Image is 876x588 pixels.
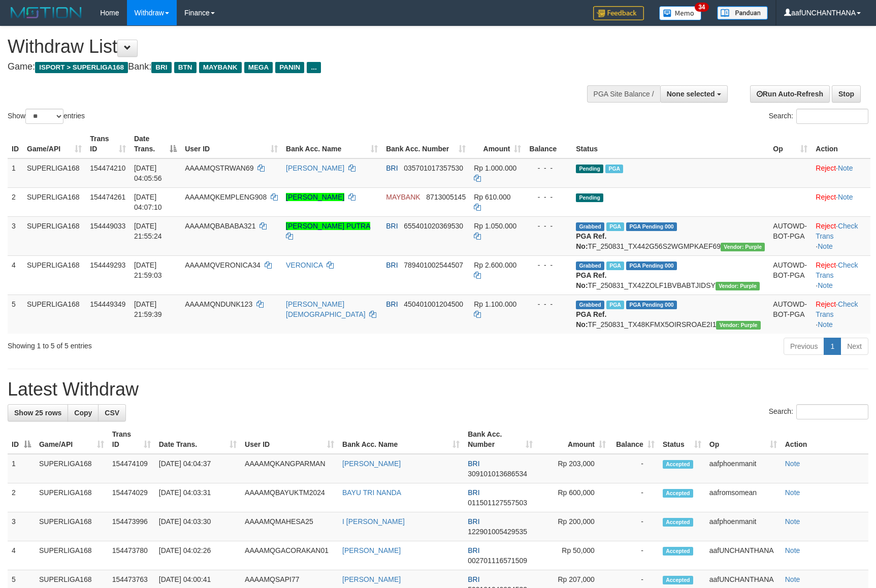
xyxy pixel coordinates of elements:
td: · · [812,255,870,295]
div: Showing 1 to 5 of 5 entries [8,337,358,351]
span: BRI [386,164,398,172]
th: Trans ID: activate to sort column ascending [108,425,155,454]
a: Check Trans [816,300,858,318]
th: Status: activate to sort column ascending [659,425,705,454]
span: Pending [576,165,603,173]
span: BRI [468,517,479,526]
span: 34 [695,3,708,12]
a: Note [785,546,800,554]
span: 154474210 [90,164,125,172]
td: 154474109 [108,454,155,483]
span: Copy 789401002544507 to clipboard [404,261,463,269]
th: Amount: activate to sort column ascending [470,129,525,158]
a: [PERSON_NAME] [342,546,401,554]
a: Next [840,338,868,355]
span: Accepted [663,576,693,584]
a: [PERSON_NAME] [286,193,344,201]
h4: Game: Bank: [8,62,574,72]
td: Rp 50,000 [537,541,610,570]
a: Run Auto-Refresh [750,85,830,103]
span: BRI [386,300,398,308]
span: [DATE] 21:59:39 [134,300,162,318]
span: ISPORT > SUPERLIGA168 [35,62,128,73]
a: [PERSON_NAME] PUTRA [286,222,370,230]
span: BTN [174,62,197,73]
span: Grabbed [576,301,604,309]
span: 154449293 [90,261,125,269]
th: Date Trans.: activate to sort column ascending [155,425,241,454]
td: 5 [8,295,23,334]
span: [DATE] 21:59:03 [134,261,162,279]
td: AUTOWD-BOT-PGA [769,216,812,255]
span: Grabbed [576,262,604,270]
th: Bank Acc. Number: activate to sort column ascending [382,129,470,158]
td: 154473780 [108,541,155,570]
a: Reject [816,164,836,172]
td: AAAAMQGACORAKAN01 [241,541,338,570]
a: [PERSON_NAME] [342,460,401,468]
td: aafphoenmanit [705,512,781,541]
span: Copy 035701017357530 to clipboard [404,164,463,172]
td: · [812,158,870,188]
span: Accepted [663,518,693,527]
a: Note [838,164,853,172]
span: AAAAMQKEMPLENG908 [185,193,267,201]
td: - [610,454,659,483]
span: PGA Pending [626,222,677,231]
select: Showentries [25,109,63,124]
span: BRI [468,488,479,497]
div: - - - [529,192,568,202]
span: BRI [468,546,479,554]
a: Note [818,281,833,289]
th: Op: activate to sort column ascending [705,425,781,454]
td: - [610,483,659,512]
a: Reject [816,261,836,269]
a: Check Trans [816,222,858,240]
a: Note [785,488,800,497]
td: Rp 203,000 [537,454,610,483]
div: - - - [529,299,568,309]
td: 1 [8,454,35,483]
span: PGA Pending [626,301,677,309]
th: User ID: activate to sort column ascending [241,425,338,454]
span: Marked by aafheankoy [606,301,624,309]
img: Feedback.jpg [593,6,644,20]
h1: Withdraw List [8,37,574,57]
td: AUTOWD-BOT-PGA [769,255,812,295]
td: [DATE] 04:03:30 [155,512,241,541]
span: Copy [74,409,92,417]
span: CSV [105,409,119,417]
td: SUPERLIGA168 [23,187,86,216]
a: Note [818,242,833,250]
span: 154449349 [90,300,125,308]
a: [PERSON_NAME] [342,575,401,583]
td: [DATE] 04:02:26 [155,541,241,570]
span: Grabbed [576,222,604,231]
th: Amount: activate to sort column ascending [537,425,610,454]
span: Vendor URL: https://trx4.1velocity.biz [721,243,765,251]
span: Vendor URL: https://trx4.1velocity.biz [716,282,760,290]
img: MOTION_logo.png [8,5,85,20]
span: Rp 2.600.000 [474,261,516,269]
td: [DATE] 04:04:37 [155,454,241,483]
div: - - - [529,221,568,231]
a: Note [785,575,800,583]
td: SUPERLIGA168 [35,541,108,570]
a: Check Trans [816,261,858,279]
th: Action [781,425,868,454]
td: SUPERLIGA168 [23,255,86,295]
td: aafUNCHANTHANA [705,541,781,570]
div: - - - [529,163,568,173]
span: Rp 610.000 [474,193,510,201]
span: 154449033 [90,222,125,230]
th: Bank Acc. Number: activate to sort column ascending [464,425,537,454]
span: Marked by aafheankoy [605,165,623,173]
a: Reject [816,193,836,201]
a: BAYU TRI NANDA [342,488,401,497]
td: SUPERLIGA168 [35,483,108,512]
span: [DATE] 04:07:10 [134,193,162,211]
b: PGA Ref. No: [576,232,606,250]
th: ID [8,129,23,158]
a: Note [818,320,833,329]
td: · · [812,216,870,255]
